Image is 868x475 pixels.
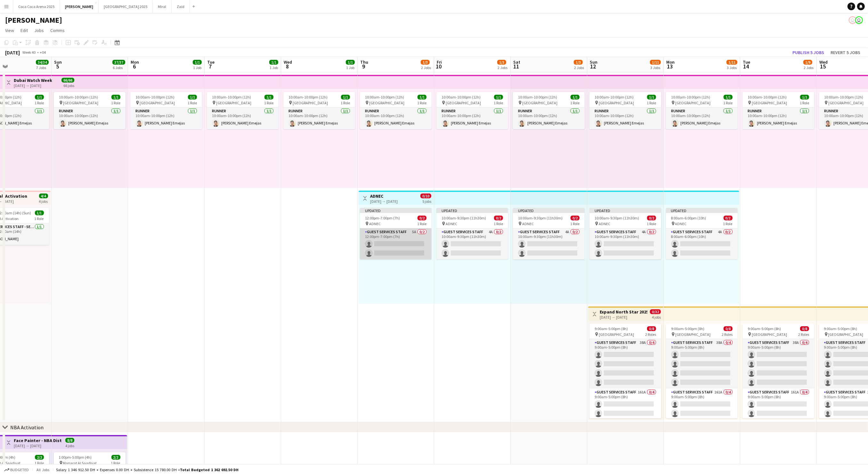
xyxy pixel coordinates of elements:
[666,228,738,259] app-card-role: Guest Services Staff4A0/28:00am-6:00pm (10h)
[589,324,661,418] app-job-card: 9:00am-5:00pm (8h)0/8 [GEOGRAPHIC_DATA]2 RolesGuest Services Staff38A0/49:00am-5:00pm (8h) Guest ...
[675,332,710,337] span: [GEOGRAPHIC_DATA]
[283,92,355,129] div: 10:00am-10:00pm (12h)1/1 [GEOGRAPHIC_DATA]1 RoleRunner1/110:00am-10:00pm (12h)[PERSON_NAME] Emejas
[14,83,52,88] div: [DATE] → [DATE]
[54,92,126,129] app-job-card: 10:00am-10:00pm (12h)1/1 [GEOGRAPHIC_DATA]1 RoleRunner1/110:00am-10:00pm (12h)[PERSON_NAME] Emejas
[723,221,733,226] span: 1 Role
[742,107,814,129] app-card-role: Runner1/110:00am-10:00pm (12h)[PERSON_NAME] Emejas
[359,63,368,70] span: 9
[574,65,584,70] div: 2 Jobs
[513,92,585,129] app-job-card: 10:00am-10:00pm (12h)1/1 [GEOGRAPHIC_DATA]1 RoleRunner1/110:00am-10:00pm (12h)[PERSON_NAME] Emejas
[188,95,197,99] span: 1/1
[798,332,809,337] span: 2 Roles
[130,92,202,129] div: 10:00am-10:00pm (12h)1/1 [GEOGRAPHIC_DATA]1 RoleRunner1/110:00am-10:00pm (12h)[PERSON_NAME] Emejas
[589,107,661,129] app-card-role: Runner1/110:00am-10:00pm (12h)[PERSON_NAME] Emejas
[35,216,44,221] span: 1 Role
[111,461,120,465] span: 1 Role
[346,60,355,65] span: 1/1
[671,95,710,99] span: 10:00am-10:00pm (12h)
[135,95,174,99] span: 10:00am-10:00pm (12h)
[206,63,215,70] span: 7
[518,95,557,99] span: 10:00am-10:00pm (12h)
[436,92,508,129] app-job-card: 10:00am-10:00pm (12h)1/1 [GEOGRAPHIC_DATA]1 RoleRunner1/110:00am-10:00pm (12h)[PERSON_NAME] Emejas
[216,100,251,105] span: [GEOGRAPHIC_DATA]
[666,208,738,213] div: Updated
[54,59,62,65] span: Sun
[269,60,278,65] span: 1/1
[803,60,812,65] span: 1/9
[442,216,486,220] span: 10:00am-9:30pm (11h30m)
[589,208,661,213] div: Updated
[570,221,580,226] span: 1 Role
[723,100,733,105] span: 1 Role
[35,95,44,99] span: 1/1
[365,95,404,99] span: 10:00am-10:00pm (12h)
[5,28,14,33] span: View
[790,48,827,57] button: Publish 5 jobs
[36,60,49,65] span: 34/34
[589,208,661,259] app-job-card: Updated10:00am-9:30pm (11h30m)0/2 ADNEC1 RoleGuest Services Staff4A0/210:00am-9:30pm (11h30m)
[727,65,737,70] div: 3 Jobs
[293,100,328,105] span: [GEOGRAPHIC_DATA]
[671,326,704,331] span: 9:00am-5:00pm (8h)
[3,466,30,473] button: Budgeted
[748,95,787,99] span: 10:00am-10:00pm (12h)
[418,216,426,220] span: 0/2
[5,49,20,56] div: [DATE]
[742,92,814,129] div: 10:00am-10:00pm (12h)1/1 [GEOGRAPHIC_DATA]1 RoleRunner1/110:00am-10:00pm (12h)[PERSON_NAME] Emejas
[50,28,65,33] span: Comms
[498,65,507,70] div: 2 Jobs
[180,467,239,472] span: Total Budgeted 1 362 692.50 DH
[59,455,92,460] span: 1:00pm-5:00pm (4h)
[828,48,863,57] button: Revert 5 jobs
[513,208,585,259] div: Updated10:00am-9:30pm (11h30m)0/2 ADNEC1 RoleGuest Services Staff4A0/210:00am-9:30pm (11h30m)
[360,59,368,65] span: Thu
[360,107,432,129] app-card-role: Runner1/110:00am-10:00pm (12h)[PERSON_NAME] Emejas
[590,59,597,65] span: Sun
[35,461,44,465] span: 1 Role
[824,95,863,99] span: 10:00am-10:00pm (12h)
[446,100,481,105] span: [GEOGRAPHIC_DATA]
[518,216,563,220] span: 10:00am-9:30pm (11h30m)
[18,26,30,35] a: Edit
[666,208,738,259] app-job-card: Updated8:00am-6:00pm (10h)0/2 ADNEC1 RoleGuest Services Staff4A0/28:00am-6:00pm (10h)
[60,0,99,13] button: [PERSON_NAME]
[360,92,432,129] div: 10:00am-10:00pm (12h)1/1 [GEOGRAPHIC_DATA]1 RoleRunner1/110:00am-10:00pm (12h)[PERSON_NAME] Emejas
[207,92,279,129] div: 10:00am-10:00pm (12h)1/1 [GEOGRAPHIC_DATA]1 RoleRunner1/110:00am-10:00pm (12h)[PERSON_NAME] Emejas
[571,216,580,220] span: 0/2
[742,324,814,418] app-job-card: 9:00am-5:00pm (8h)0/8 [GEOGRAPHIC_DATA]2 RolesGuest Services Staff38A0/49:00am-5:00pm (8h) Guest ...
[59,95,98,99] span: 10:00am-10:00pm (12h)
[647,216,656,220] span: 0/2
[360,208,432,259] app-job-card: Updated12:00pm-7:00pm (7h)0/2 ADNEC1 RoleGuest Services Staff5A0/212:00pm-7:00pm (7h)
[666,92,738,129] app-job-card: 10:00am-10:00pm (12h)1/1 [GEOGRAPHIC_DATA]1 RoleRunner1/110:00am-10:00pm (12h)[PERSON_NAME] Emejas
[436,63,442,70] span: 10
[264,95,273,99] span: 1/1
[742,63,750,70] span: 14
[65,438,74,443] span: 8/8
[39,198,48,204] div: 4 jobs
[855,16,863,24] app-user-avatar: Kate Oliveros
[113,65,125,70] div: 6 Jobs
[63,461,97,465] span: Manarat Al Saadiyat
[675,221,687,226] span: ADNEC
[193,65,201,70] div: 1 Job
[522,221,534,226] span: ADNEC
[111,455,120,460] span: 2/2
[724,95,733,99] span: 1/1
[10,424,44,431] div: NBA Activation
[13,0,60,13] button: Coca Coca Arena 2025
[494,95,503,99] span: 1/1
[647,95,656,99] span: 1/1
[600,309,647,315] h3: Expand North Star 2025
[589,92,661,129] app-job-card: 10:00am-10:00pm (12h)1/1 [GEOGRAPHIC_DATA]1 RoleRunner1/110:00am-10:00pm (12h)[PERSON_NAME] Emejas
[341,95,350,99] span: 1/1
[724,326,733,331] span: 0/8
[130,63,139,70] span: 6
[40,50,46,55] div: +04
[35,210,44,215] span: 1/1
[599,100,634,105] span: [GEOGRAPHIC_DATA]
[828,100,864,105] span: [GEOGRAPHIC_DATA]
